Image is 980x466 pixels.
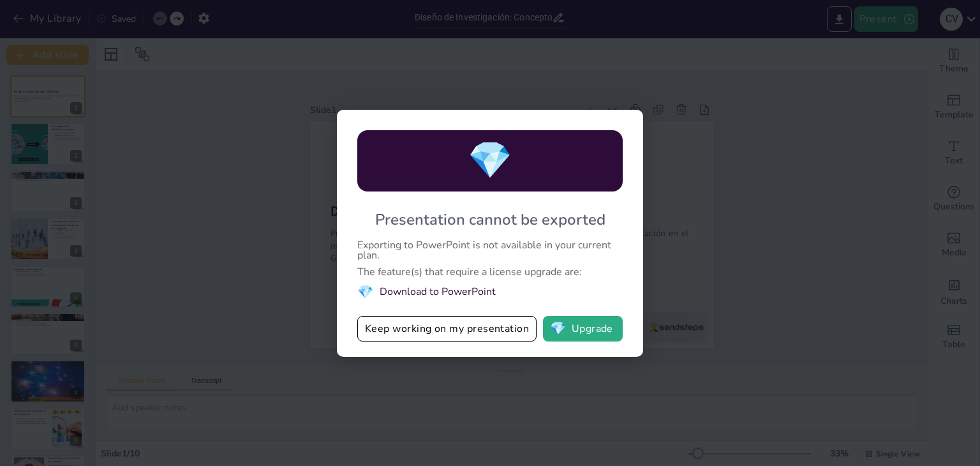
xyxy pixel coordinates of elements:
[550,322,566,335] span: diamond
[357,240,623,260] div: Exporting to PowerPoint is not available in your current plan.
[357,316,537,342] button: Keep working on my presentation
[543,316,623,342] button: diamondUpgrade
[357,267,623,277] div: The feature(s) that require a license upgrade are:
[357,283,373,301] span: diamond
[357,283,623,301] li: Download to PowerPoint
[375,209,605,230] div: Presentation cannot be exported
[468,136,512,185] span: diamond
